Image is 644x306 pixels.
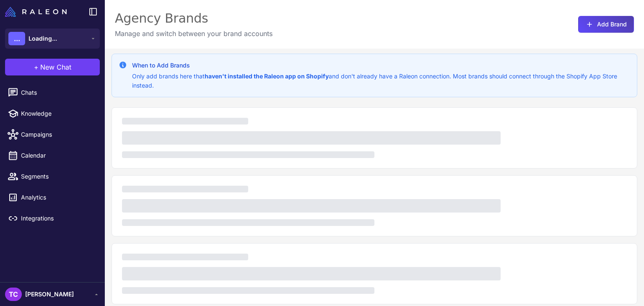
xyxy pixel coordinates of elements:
[3,105,101,122] a: Knowledge
[132,61,630,70] h3: When to Add Brands
[5,59,100,75] button: +New Chat
[115,10,273,27] div: Agency Brands
[578,16,634,33] button: Add Brand
[29,34,57,43] span: Loading...
[21,130,95,139] span: Campaigns
[3,147,101,164] a: Calendar
[21,172,95,181] span: Segments
[115,29,273,39] p: Manage and switch between your brand accounts
[5,7,67,17] img: Raleon Logo
[21,109,95,118] span: Knowledge
[132,72,630,90] p: Only add brands here that and don't already have a Raleon connection. Most brands should connect ...
[21,193,95,202] span: Analytics
[40,62,71,72] span: New Chat
[3,168,101,185] a: Segments
[25,290,74,299] span: [PERSON_NAME]
[21,88,95,97] span: Chats
[3,126,101,143] a: Campaigns
[205,73,329,80] strong: haven't installed the Raleon app on Shopify
[3,210,101,227] a: Integrations
[5,29,100,49] button: ...Loading...
[21,214,95,223] span: Integrations
[21,151,95,160] span: Calendar
[8,32,25,45] div: ...
[3,189,101,206] a: Analytics
[34,62,39,72] span: +
[3,84,101,101] a: Chats
[5,288,22,301] div: TC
